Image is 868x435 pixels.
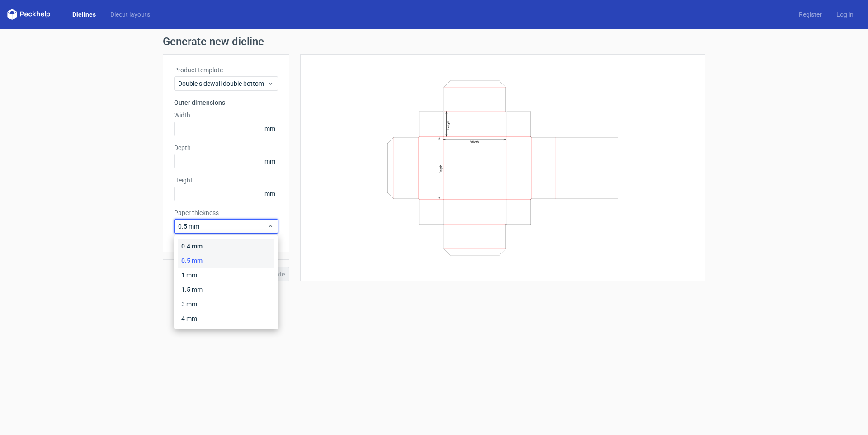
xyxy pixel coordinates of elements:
label: Paper thickness [174,208,278,217]
h1: Generate new dieline [163,36,705,47]
text: Depth [439,165,443,173]
a: Dielines [65,10,103,19]
a: Diecut layouts [103,10,157,19]
text: Width [470,140,479,144]
div: 1 mm [178,268,274,282]
span: mm [262,187,278,201]
h3: Outer dimensions [174,98,278,107]
div: 1.5 mm [178,282,274,297]
div: 0.5 mm [178,253,274,268]
label: Width [174,111,278,120]
label: Depth [174,143,278,152]
a: Log in [829,10,861,19]
span: 0.5 mm [178,222,267,231]
span: mm [262,122,278,136]
a: Register [792,10,829,19]
label: Height [174,176,278,185]
span: Double sidewall double bottom [178,79,267,88]
span: mm [262,154,278,168]
label: Product template [174,65,278,75]
text: Height [446,120,450,130]
div: 0.4 mm [178,239,274,253]
div: 4 mm [178,311,274,326]
div: 3 mm [178,297,274,311]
